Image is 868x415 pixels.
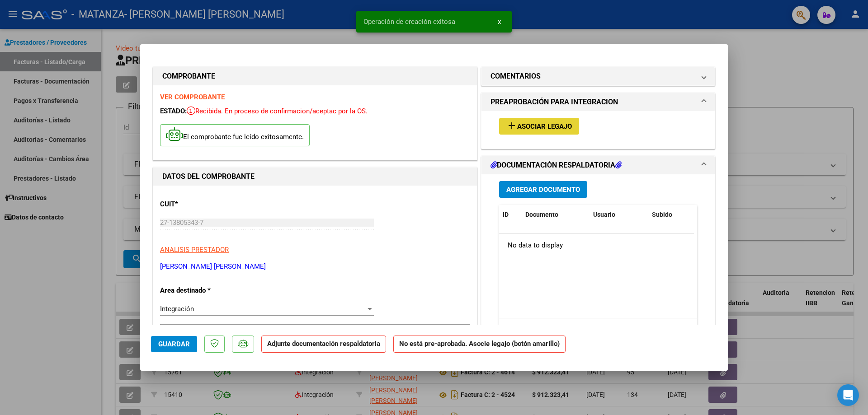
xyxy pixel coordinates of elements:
[837,384,859,406] div: Open Intercom Messenger
[187,107,368,115] span: Recibida. En proceso de confirmacion/aceptac por la OS.
[499,118,579,135] button: Asociar Legajo
[499,205,522,224] datatable-header-cell: ID
[162,172,255,181] strong: DATOS DEL COMPROBANTE
[499,234,694,256] div: No data to display
[491,160,622,171] h1: DOCUMENTACIÓN RESPALDATORIA
[517,122,572,131] span: Asociar Legajo
[499,181,587,198] button: Agregar Documento
[160,107,187,115] span: ESTADO:
[481,156,715,174] mat-expansion-panel-header: DOCUMENTACIÓN RESPALDATORIA
[393,336,566,353] strong: No está pre-aprobada. Asocie legajo (botón amarillo)
[162,72,215,80] strong: COMPROBANTE
[160,246,229,254] span: ANALISIS PRESTADOR
[160,285,253,296] p: Area destinado *
[151,336,197,352] button: Guardar
[506,120,517,131] mat-icon: add
[590,205,648,224] datatable-header-cell: Usuario
[491,71,541,82] h1: COMENTARIOS
[363,17,455,26] span: Operación de creación exitosa
[503,211,509,218] span: ID
[491,14,508,30] button: x
[525,211,558,218] span: Documento
[648,205,693,224] datatable-header-cell: Subido
[160,305,194,313] span: Integración
[693,205,739,224] datatable-header-cell: Acción
[481,93,715,111] mat-expansion-panel-header: PREAPROBACIÓN PARA INTEGRACION
[522,205,590,224] datatable-header-cell: Documento
[481,174,715,362] div: DOCUMENTACIÓN RESPALDATORIA
[160,93,225,101] a: VER COMPROBANTE
[481,111,715,149] div: PREAPROBACIÓN PARA INTEGRACION
[498,18,501,26] span: x
[491,97,618,107] h1: PREAPROBACIÓN PARA INTEGRACION
[593,211,615,218] span: Usuario
[267,340,380,348] strong: Adjunte documentación respaldatoria
[481,67,715,85] mat-expansion-panel-header: COMENTARIOS
[652,211,672,218] span: Subido
[506,186,580,194] span: Agregar Documento
[160,124,310,146] p: El comprobante fue leído exitosamente.
[160,261,470,272] p: [PERSON_NAME] [PERSON_NAME]
[158,340,190,348] span: Guardar
[160,199,253,210] p: CUIT
[499,318,697,341] div: 0 total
